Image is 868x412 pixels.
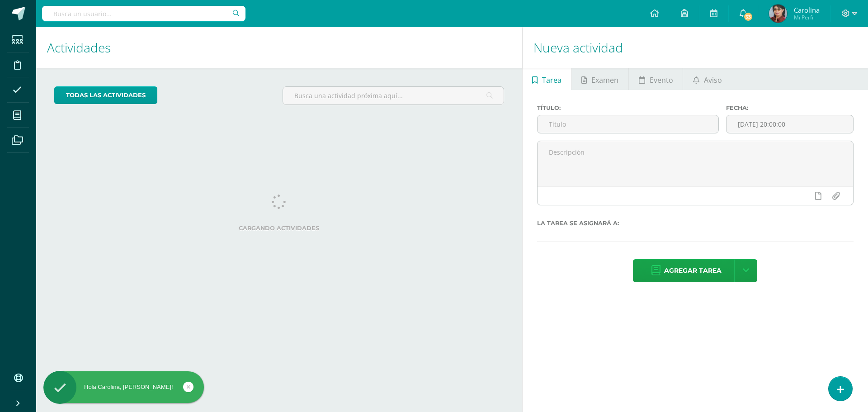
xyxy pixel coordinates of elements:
[683,68,731,90] a: Aviso
[704,69,722,91] span: Aviso
[572,68,628,90] a: Examen
[664,260,722,282] span: Agregar tarea
[43,383,204,391] div: Hola Carolina, [PERSON_NAME]!
[629,68,683,90] a: Evento
[283,87,503,104] input: Busca una actividad próxima aquí...
[47,27,511,68] h1: Actividades
[537,104,719,111] label: Título:
[591,69,618,91] span: Examen
[726,104,854,111] label: Fecha:
[533,27,857,68] h1: Nueva actividad
[537,220,854,227] label: La tarea se asignará a:
[726,115,853,133] input: Fecha de entrega
[42,6,245,21] input: Busca un usuario...
[794,5,820,14] span: Carolina
[794,14,820,21] span: Mi Perfil
[650,69,673,91] span: Evento
[523,68,571,90] a: Tarea
[769,5,787,23] img: 9b956cc9a4babd20fca20b167a45774d.png
[743,12,753,22] span: 33
[538,115,718,133] input: Título
[54,225,504,232] label: Cargando actividades
[54,86,157,104] a: todas las Actividades
[542,69,561,91] span: Tarea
